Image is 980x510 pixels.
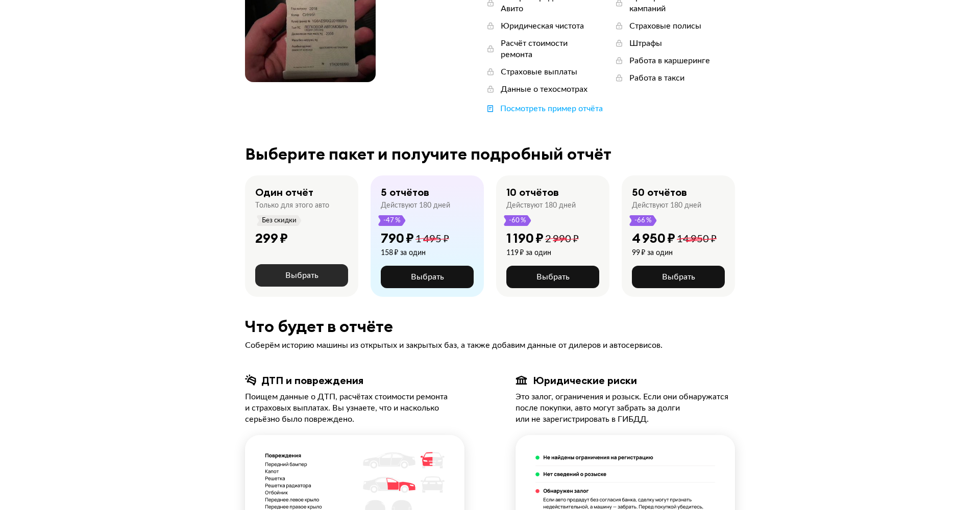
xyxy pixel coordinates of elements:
span: Выбрать [662,273,695,281]
span: 14 950 ₽ [677,234,717,244]
div: Работа в такси [629,72,684,84]
div: Данные о техосмотрах [501,84,587,95]
div: Работа в каршеринге [629,55,710,66]
span: Выбрать [411,273,444,281]
div: Действуют 180 дней [381,201,450,210]
div: Посмотреть пример отчёта [500,103,603,114]
div: Страховые полисы [629,20,701,32]
div: Что будет в отчёте [245,317,735,336]
div: Это залог, ограничения и розыск. Если они обнаружатся после покупки, авто могут забрать за долги ... [516,391,735,425]
div: Один отчёт [255,186,313,199]
div: 119 ₽ за один [506,248,579,258]
div: Действуют 180 дней [506,201,576,210]
div: 99 ₽ за один [632,248,717,258]
div: 4 950 ₽ [632,230,675,246]
span: Без скидки [261,215,297,226]
div: Соберём историю машины из открытых и закрытых баз, а также добавим данные от дилеров и автосервисов. [245,340,735,351]
div: Юридическая чистота [501,20,584,32]
span: -60 % [508,215,527,226]
div: Штрафы [629,38,662,49]
div: 5 отчётов [381,186,429,199]
div: Юридические риски [533,374,637,387]
span: -47 % [383,215,401,226]
div: 299 ₽ [255,230,288,246]
div: Поищем данные о ДТП, расчётах стоимости ремонта и страховых выплатах. Вы узнаете, что и насколько... [245,391,464,425]
div: 50 отчётов [632,186,687,199]
span: 2 990 ₽ [545,234,579,244]
div: Расчёт стоимости ремонта [501,38,594,60]
a: Посмотреть пример отчёта [485,103,603,114]
span: -66 % [634,215,652,226]
div: Выберите пакет и получите подробный отчёт [245,145,735,163]
div: Только для этого авто [255,201,329,210]
span: 1 495 ₽ [415,234,449,244]
div: Страховые выплаты [501,66,577,78]
button: Выбрать [255,264,348,287]
div: ДТП и повреждения [261,374,363,387]
div: 10 отчётов [506,186,559,199]
button: Выбрать [632,266,725,288]
div: 1 190 ₽ [506,230,544,246]
button: Выбрать [506,266,599,288]
span: Выбрать [536,273,570,281]
span: Выбрать [285,271,318,279]
div: Действуют 180 дней [632,201,701,210]
div: 790 ₽ [381,230,414,246]
div: 158 ₽ за один [381,248,449,258]
button: Выбрать [381,266,474,288]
